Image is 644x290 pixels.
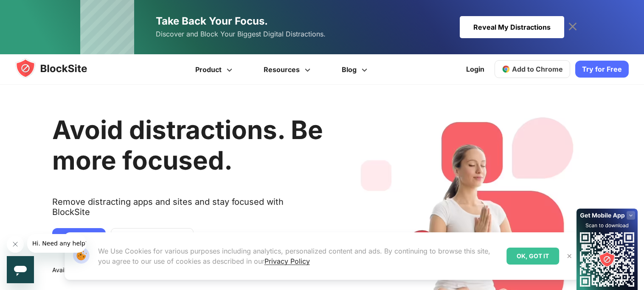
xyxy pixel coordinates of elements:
[264,257,310,265] a: Privacy Policy
[7,236,24,253] iframe: Close message
[327,54,384,85] a: Blog
[98,246,500,266] p: We Use Cookies for various purposes including analytics, personalized content and ads. By continu...
[564,251,575,262] button: Close
[15,58,104,78] img: blocksite-icon.5d769676.svg
[512,65,563,73] span: Add to Chrome
[460,16,564,38] div: Reveal My Distractions
[52,197,323,224] text: Remove distracting apps and sites and stay focused with BlockSite
[575,61,629,78] a: Try for Free
[502,65,510,73] img: chrome-icon.svg
[156,28,326,40] span: Discover and Block Your Biggest Digital Distractions.
[7,256,34,283] iframe: Button to launch messaging window
[181,54,249,85] a: Product
[5,6,61,13] span: Hi. Need any help?
[52,266,87,275] text: Available On
[506,248,559,265] div: OK, GOT IT
[156,15,268,27] span: Take Back Your Focus.
[249,54,327,85] a: Resources
[495,60,570,78] a: Add to Chrome
[52,114,323,176] h1: Avoid distractions. Be more focused.
[566,253,573,259] img: Close
[461,59,489,79] a: Login
[27,234,86,253] iframe: Message from company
